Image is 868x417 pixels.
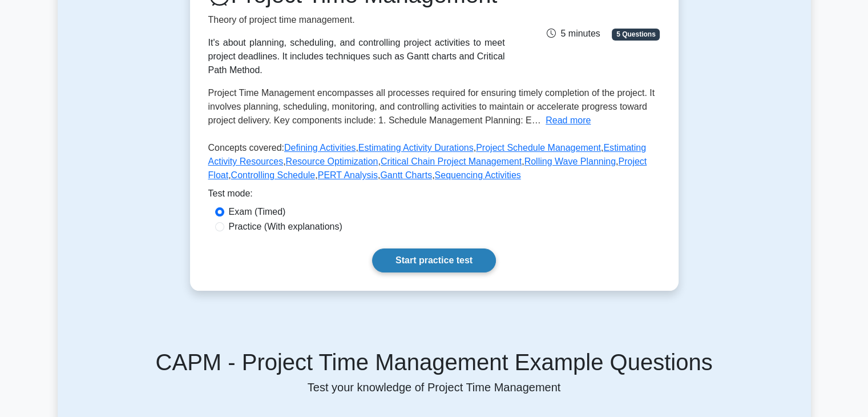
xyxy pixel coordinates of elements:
a: Critical Chain Project Management [381,157,522,166]
button: Read more [546,114,591,127]
a: Gantt Charts [380,170,432,180]
a: Rolling Wave Planning [524,157,616,166]
a: Project Float [208,157,647,180]
p: Concepts covered: , , , , , , , , , , , [208,141,660,187]
span: 5 Questions [612,29,660,40]
span: 5 minutes [547,29,600,38]
a: Defining Activities [284,143,356,153]
h5: CAPM - Project Time Management Example Questions [71,348,797,376]
a: Start practice test [372,248,496,272]
label: Exam (Timed) [229,205,286,219]
div: It's about planning, scheduling, and controlling project activities to meet project deadlines. It... [208,36,505,77]
a: Controlling Schedule [231,170,316,180]
a: Project Schedule Management [476,143,601,153]
div: Test mode: [208,187,660,205]
a: Sequencing Activities [434,170,520,180]
a: Estimating Activity Durations [358,143,474,153]
a: PERT Analysis [318,170,378,180]
p: Test your knowledge of Project Time Management [71,380,797,394]
span: Project Time Management encompasses all processes required for ensuring timely completion of the ... [208,88,655,125]
a: Resource Optimization [286,157,378,166]
p: Theory of project time management. [208,13,505,27]
label: Practice (With explanations) [229,220,342,234]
